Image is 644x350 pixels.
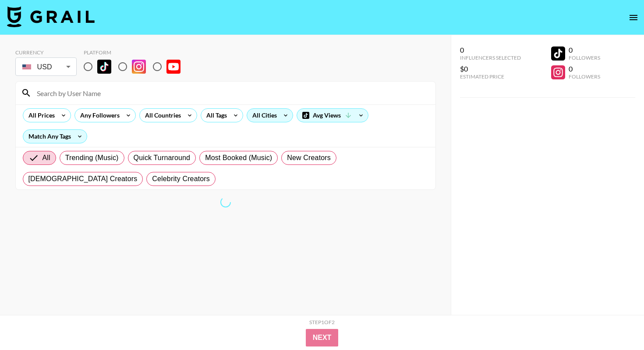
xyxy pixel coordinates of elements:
[218,195,232,209] span: Refreshing bookers, clients, tags, cities, talent, talent...
[7,6,95,27] img: Grail Talent
[247,109,279,122] div: All Cities
[152,174,210,184] span: Celebrity Creators
[84,49,188,56] div: Platform
[460,73,521,80] div: Estimated Price
[17,59,75,75] div: USD
[569,54,600,61] div: Followers
[134,153,191,163] span: Quick Turnaround
[166,60,180,74] img: YouTube
[132,60,146,74] img: Instagram
[306,329,339,346] button: Next
[32,86,430,100] input: Search by User Name
[23,130,87,143] div: Match Any Tags
[75,109,121,122] div: Any Followers
[460,54,521,61] div: Influencers Selected
[309,319,335,325] div: Step 1 of 2
[65,153,119,163] span: Trending (Music)
[287,153,331,163] span: New Creators
[460,46,521,54] div: 0
[625,9,642,26] button: open drawer
[205,153,272,163] span: Most Booked (Music)
[460,64,521,73] div: $0
[140,109,183,122] div: All Countries
[28,174,138,184] span: [DEMOGRAPHIC_DATA] Creators
[23,109,57,122] div: All Prices
[297,109,368,122] div: Avg Views
[201,109,229,122] div: All Tags
[42,153,50,163] span: All
[569,64,600,73] div: 0
[15,49,77,56] div: Currency
[97,60,111,74] img: TikTok
[569,73,600,80] div: Followers
[569,46,600,54] div: 0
